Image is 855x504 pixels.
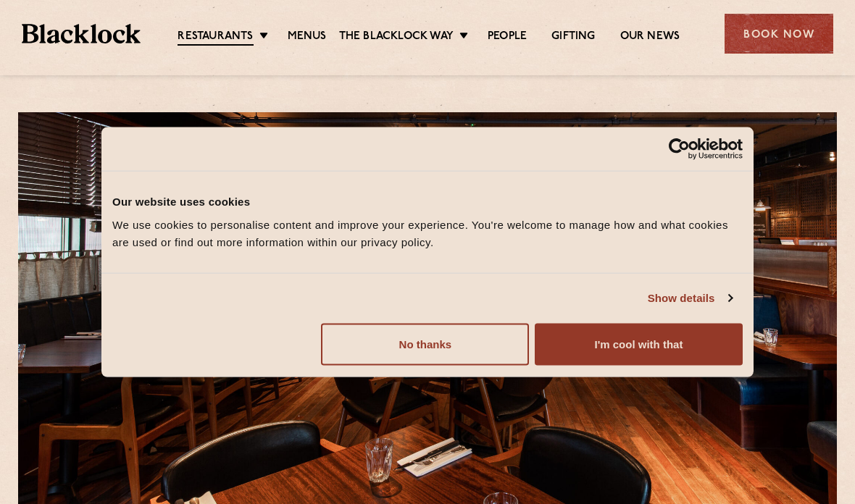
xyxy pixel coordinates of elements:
button: No thanks [321,323,529,365]
a: People [488,30,527,44]
a: Menus [288,30,327,44]
a: Our News [620,30,680,44]
a: Usercentrics Cookiebot - opens in a new window [616,138,743,160]
img: BL_Textured_Logo-footer-cropped.svg [22,24,141,44]
div: Our website uses cookies [112,193,743,211]
a: Show details [648,290,732,307]
button: I'm cool with that [535,323,743,365]
div: Book Now [725,14,833,54]
a: Gifting [551,30,595,44]
a: Restaurants [178,30,253,46]
div: We use cookies to personalise content and improve your experience. You're welcome to manage how a... [112,216,743,251]
a: The Blacklock Way [339,30,454,44]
